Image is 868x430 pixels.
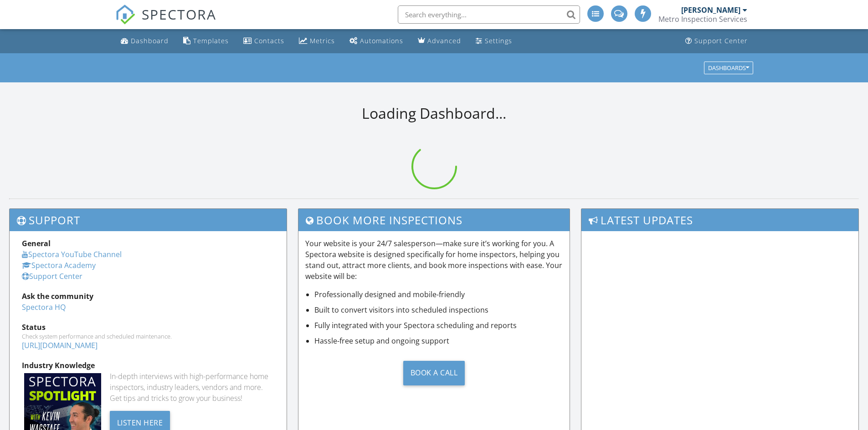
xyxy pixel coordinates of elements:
[485,36,512,45] div: Settings
[314,289,563,300] li: Professionally designed and mobile-friendly
[403,361,465,385] div: Book a Call
[254,36,284,45] div: Contacts
[682,33,751,50] a: Support Center
[110,371,274,404] div: In-depth interviews with high-performance home inspectors, industry leaders, vendors and more. Ge...
[131,36,169,45] div: Dashboard
[305,238,563,282] p: Your website is your 24/7 salesperson—make sure it’s working for you. A Spectora website is desig...
[110,417,170,427] a: Listen Here
[142,5,216,24] span: SPECTORA
[10,209,287,231] h3: Support
[708,65,749,71] div: Dashboards
[295,33,339,50] a: Metrics
[414,33,465,50] a: Advanced
[115,5,135,25] img: The Best Home Inspection Software - Spectora
[22,249,122,259] a: Spectora YouTube Channel
[22,322,274,333] div: Status
[115,12,216,31] a: SPECTORA
[314,304,563,315] li: Built to convert visitors into scheduled inspections
[22,333,274,340] div: Check system performance and scheduled maintenance.
[240,33,288,50] a: Contacts
[472,33,516,50] a: Settings
[22,340,98,350] a: [URL][DOMAIN_NAME]
[22,291,274,302] div: Ask the community
[22,238,51,248] strong: General
[310,36,335,45] div: Metrics
[22,271,82,281] a: Support Center
[22,360,274,371] div: Industry Knowledge
[193,36,229,45] div: Templates
[180,33,232,50] a: Templates
[298,209,570,231] h3: Book More Inspections
[22,260,96,270] a: Spectora Academy
[346,33,407,50] a: Automations (Advanced)
[681,5,740,15] div: [PERSON_NAME]
[305,354,563,392] a: Book a Call
[694,36,748,45] div: Support Center
[360,36,403,45] div: Automations
[704,61,753,74] button: Dashboards
[314,335,563,346] li: Hassle-free setup and ongoing support
[658,15,747,24] div: Metro Inspection Services
[581,209,858,231] h3: Latest Updates
[22,302,66,312] a: Spectora HQ
[314,320,563,331] li: Fully integrated with your Spectora scheduling and reports
[427,36,461,45] div: Advanced
[117,33,172,50] a: Dashboard
[398,5,580,24] input: Search everything...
